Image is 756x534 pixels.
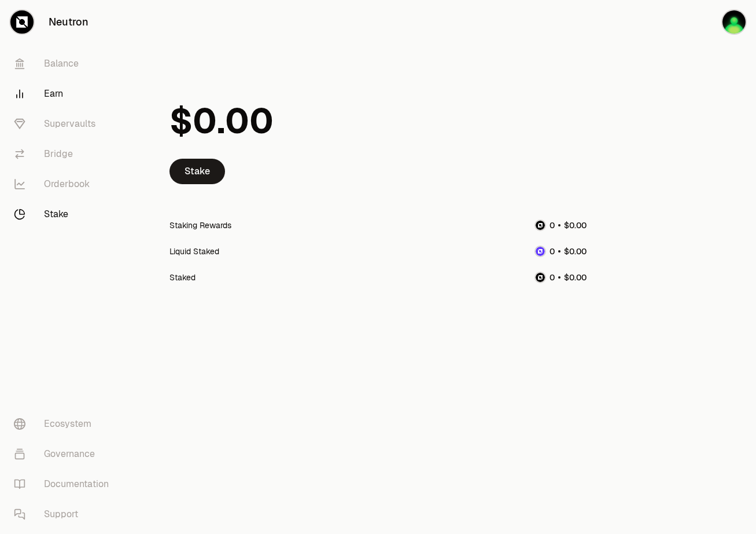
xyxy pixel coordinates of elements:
[5,409,125,439] a: Ecosystem
[5,499,125,529] a: Support
[169,159,225,184] a: Stake
[169,272,196,283] div: Staked
[536,273,545,282] img: NTRN Logo
[722,10,746,34] img: Fallon
[536,221,545,230] img: NTRN Logo
[5,199,125,229] a: Stake
[5,169,125,199] a: Orderbook
[536,247,545,256] img: dNTRN Logo
[5,439,125,469] a: Governance
[5,469,125,499] a: Documentation
[5,49,125,79] a: Balance
[5,79,125,109] a: Earn
[5,139,125,169] a: Bridge
[169,246,219,257] div: Liquid Staked
[169,220,231,231] div: Staking Rewards
[5,109,125,139] a: Supervaults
